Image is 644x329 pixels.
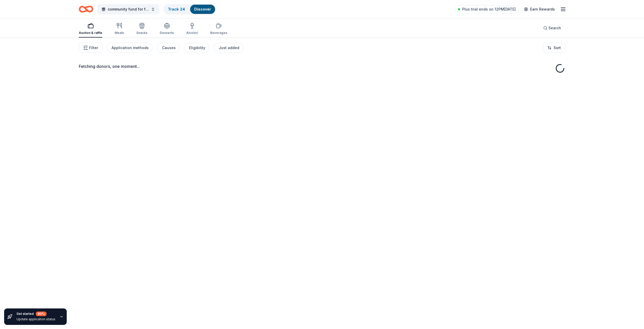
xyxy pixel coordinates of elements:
span: Sort [554,45,561,51]
button: Filter [79,43,102,53]
button: Eligibility [184,43,209,53]
button: Auction & raffle [79,21,102,38]
a: Discover [194,7,211,11]
button: community fund for food support [97,4,159,14]
div: Meals [115,31,124,35]
button: Desserts [160,21,174,38]
button: Meals [115,21,124,38]
div: Application methods [112,45,149,51]
button: Track· 24Discover [163,4,216,14]
div: Snacks [136,31,147,35]
div: Eligibility [189,45,205,51]
div: Causes [162,45,176,51]
span: community fund for food support [108,6,149,12]
div: Get started [16,312,55,316]
a: Home [79,3,93,15]
div: Beverages [210,31,227,35]
button: Just added [214,43,243,53]
div: Just added [219,45,239,51]
span: Search [548,25,561,31]
button: Causes [157,43,180,53]
div: Update application status [16,317,55,321]
a: Earn Rewards [521,5,558,14]
a: Track· 24 [168,7,185,11]
button: Alcohol [186,21,198,38]
button: Snacks [136,21,147,38]
span: Filter [89,45,98,51]
button: Sort [543,43,565,53]
div: Fetching donors, one moment... [79,63,565,69]
div: Desserts [160,31,174,35]
button: Application methods [106,43,153,53]
div: Auction & raffle [79,31,102,35]
div: 80 % [36,312,47,316]
div: Alcohol [186,31,198,35]
button: Beverages [210,21,227,38]
button: Search [539,23,565,33]
span: Plus trial ends on 12PM[DATE] [462,6,516,12]
a: Plus trial ends on 12PM[DATE] [455,5,519,13]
